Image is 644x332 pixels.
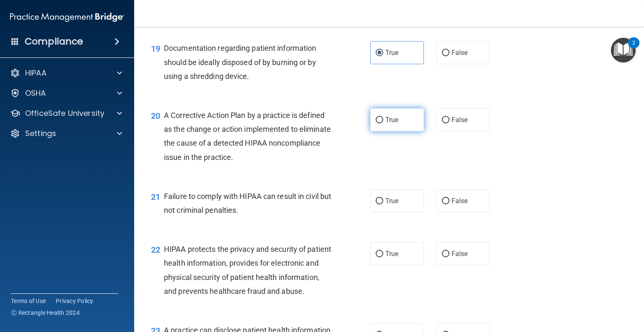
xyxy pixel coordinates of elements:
[442,50,449,56] input: False
[376,117,383,123] input: True
[25,88,46,98] p: OSHA
[164,111,331,162] span: A Corrective Action Plan by a practice is defined as the change or action implemented to eliminat...
[164,192,331,214] span: Failure to comply with HIPAA can result in civil but not criminal penalties.
[11,308,80,317] span: Ⓒ Rectangle Health 2024
[25,128,56,139] p: Settings
[442,198,449,204] input: False
[442,251,449,257] input: False
[452,197,468,205] span: False
[442,117,449,123] input: False
[452,250,468,258] span: False
[25,36,83,47] h4: Compliance
[385,49,398,57] span: True
[164,44,316,80] span: Documentation regarding patient information should be ideally disposed of by burning or by using ...
[10,68,122,78] a: HIPAA
[11,297,46,305] a: Terms of Use
[632,43,635,54] div: 2
[151,245,160,255] span: 22
[611,38,636,63] button: Open Resource Center, 2 new notifications
[10,128,122,139] a: Settings
[25,68,47,78] p: HIPAA
[385,116,398,124] span: True
[376,198,383,204] input: True
[10,9,124,26] img: PMB logo
[25,108,104,118] p: OfficeSafe University
[452,49,468,57] span: False
[164,245,331,295] span: HIPAA protects the privacy and security of patient health information, provides for electronic an...
[151,44,160,54] span: 19
[376,50,383,56] input: True
[10,88,122,98] a: OSHA
[151,192,160,202] span: 21
[452,116,468,124] span: False
[385,250,398,258] span: True
[56,297,93,305] a: Privacy Policy
[151,111,160,121] span: 20
[376,251,383,257] input: True
[10,108,122,118] a: OfficeSafe University
[385,197,398,205] span: True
